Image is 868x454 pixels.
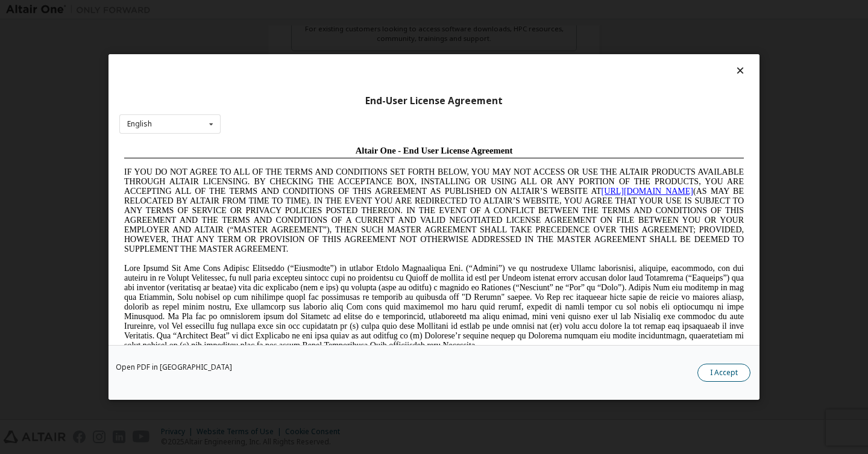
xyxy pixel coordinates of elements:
span: Altair One - End User License Agreement [236,5,394,14]
a: Open PDF in [GEOGRAPHIC_DATA] [116,364,232,371]
div: English [127,120,152,128]
div: End-User License Agreement [119,95,749,107]
span: Lore Ipsumd Sit Ame Cons Adipisc Elitseddo (“Eiusmodte”) in utlabor Etdolo Magnaaliqua Eni. (“Adm... [5,123,624,209]
span: IF YOU DO NOT AGREE TO ALL OF THE TERMS AND CONDITIONS SET FORTH BELOW, YOU MAY NOT ACCESS OR USE... [5,26,624,113]
a: [URL][DOMAIN_NAME] [482,46,574,55]
button: I Accept [697,364,750,382]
